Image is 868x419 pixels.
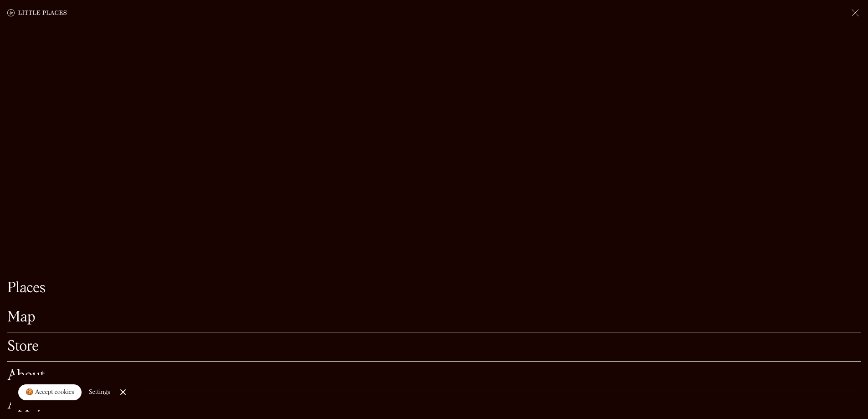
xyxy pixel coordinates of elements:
div: 🍪 Accept cookies [26,388,74,397]
a: Close Cookie Popup [114,383,132,401]
a: About [7,369,861,383]
a: Store [7,340,861,354]
a: Places [7,281,861,295]
a: 🍪 Accept cookies [18,384,82,401]
a: Map [7,310,861,325]
a: Apply [7,398,861,412]
a: Settings [89,382,110,403]
div: Settings [89,389,110,395]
